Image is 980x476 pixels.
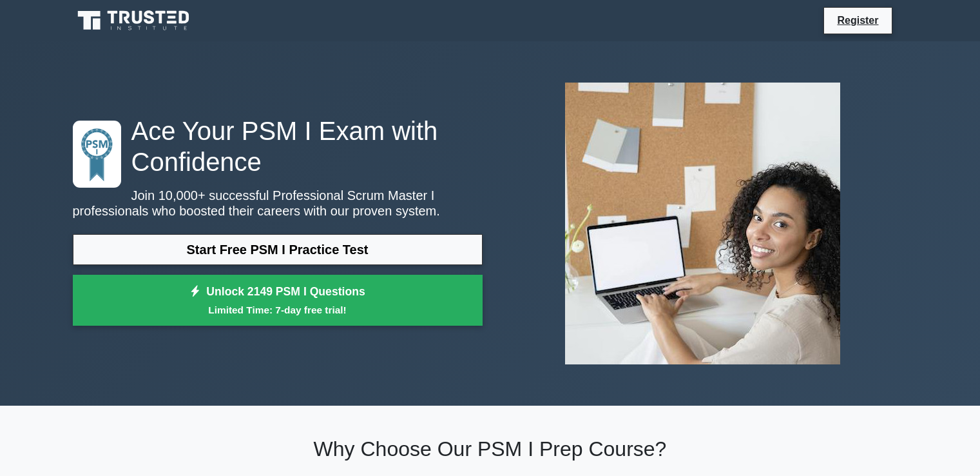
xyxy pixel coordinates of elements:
[73,115,483,177] h1: Ace Your PSM I Exam with Confidence
[73,275,483,326] a: Unlock 2149 PSM I QuestionsLimited Time: 7-day free trial!
[73,437,908,461] h2: Why Choose Our PSM I Prep Course?
[73,188,483,219] p: Join 10,000+ successful Professional Scrum Master I professionals who boosted their careers with ...
[73,234,483,265] a: Start Free PSM I Practice Test
[89,302,466,317] small: Limited Time: 7-day free trial!
[829,12,886,28] a: Register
